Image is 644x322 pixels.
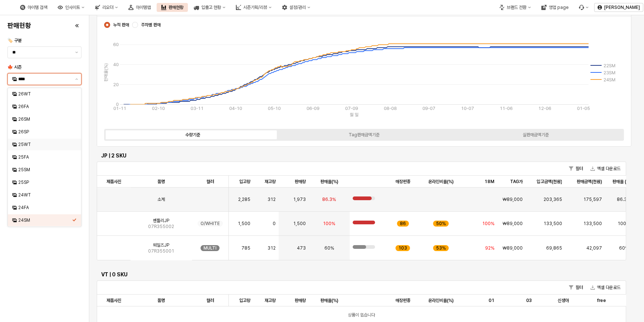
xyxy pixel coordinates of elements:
[157,297,165,303] span: 품명
[141,22,161,28] span: 주차별 판매
[436,221,446,227] span: 50%
[395,297,410,303] span: 매장편중
[18,104,72,110] div: 26FA
[587,164,624,173] button: 엑셀 다운로드
[265,179,276,185] span: 재고량
[577,179,602,185] span: 판매금액(천원)
[322,196,336,202] span: 86.3%
[278,3,315,12] div: 설정/관리
[537,3,573,12] div: 영업 page
[574,3,593,12] div: Menu item 6
[204,245,217,251] span: MULTI
[586,245,602,251] span: 42,097
[16,3,52,12] div: 아이템 검색
[267,245,276,251] span: 312
[239,297,250,303] span: 입고량
[273,221,276,227] span: 0
[102,5,113,10] div: 리오더
[324,245,334,251] span: 60%
[101,152,622,159] h6: JP | 2 SKU
[428,297,454,303] span: 온라인비율(%)
[428,179,454,185] span: 온라인비율(%)
[243,5,267,10] div: 시즌기획/리뷰
[278,131,450,138] label: Tag판매금액기준
[18,179,72,185] div: 25SP
[293,221,306,227] span: 1,500
[482,221,494,227] span: 100%
[101,271,622,278] h6: VT | 0 SKU
[157,3,188,12] div: 판매현황
[169,5,183,10] div: 판매현황
[566,283,586,292] button: 필터
[604,4,640,10] p: [PERSON_NAME]
[267,196,276,202] span: 312
[65,5,80,10] div: 인사이트
[18,116,72,122] div: 26SM
[157,179,165,185] span: 품명
[241,245,250,251] span: 785
[124,3,155,12] div: 아이템맵
[90,3,122,12] div: 리오더
[18,217,72,223] div: 24SM
[295,297,306,303] span: 판매량
[503,245,523,251] span: ₩89,000
[320,179,338,185] span: 판매율(%)
[148,224,174,230] span: 07R355002
[231,3,276,12] div: 시즌기획/리뷰
[510,179,523,185] span: TAG가
[18,142,72,147] div: 25WT
[18,91,72,97] div: 26WT
[484,179,494,185] span: 18M
[18,192,72,198] div: 24WT
[293,196,306,202] span: 1,973
[395,179,410,185] span: 매장편중
[18,205,72,211] div: 24FA
[297,245,306,251] span: 473
[526,297,532,303] span: 03
[189,3,230,12] div: 입출고 현황
[89,15,644,322] main: App Frame
[617,196,631,202] span: 86.3%
[28,5,47,10] div: 아이템 검색
[543,221,562,227] span: 133,500
[495,3,535,12] div: 브랜드 전환
[206,179,214,185] span: 컬러
[587,283,624,292] button: 엑셀 다운로드
[400,221,406,227] span: 86
[157,196,165,202] span: 소계
[543,196,562,202] span: 203,365
[153,242,169,248] span: 웨일즈JP
[185,132,200,137] div: 수량기준
[136,5,151,10] div: 아이템맵
[597,297,606,303] span: free
[153,218,169,224] span: 벤틀리JP
[503,196,523,202] span: ₩89,000
[7,22,31,29] h4: 판매현황
[72,74,81,85] button: 제안 사항 표시
[289,5,306,10] div: 설정/관리
[536,179,562,185] span: 입고금액(천원)
[612,179,635,185] span: 판매율 (금액)
[7,65,22,70] span: 🍁 시즌
[583,196,602,202] span: 175,597
[583,221,602,227] span: 133,500
[618,221,630,227] span: 100%
[238,196,250,202] span: 2,285
[72,47,81,58] button: 제안 사항 표시
[107,131,278,138] label: 수량기준
[450,131,621,138] label: 실판매금액기준
[7,38,22,43] span: 🏷️ 구분
[113,22,129,28] span: 누적 판매
[238,221,250,227] span: 1,500
[566,164,586,173] button: 필터
[549,5,568,10] div: 영업 page
[206,297,214,303] span: 컬러
[436,245,446,251] span: 53%
[18,129,72,135] div: 26SP
[503,221,523,227] span: ₩89,000
[201,5,221,10] div: 입출고 현황
[239,179,250,185] span: 입고량
[485,245,494,251] span: 92%
[53,3,89,12] div: 인사이트
[558,297,569,303] span: 신생아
